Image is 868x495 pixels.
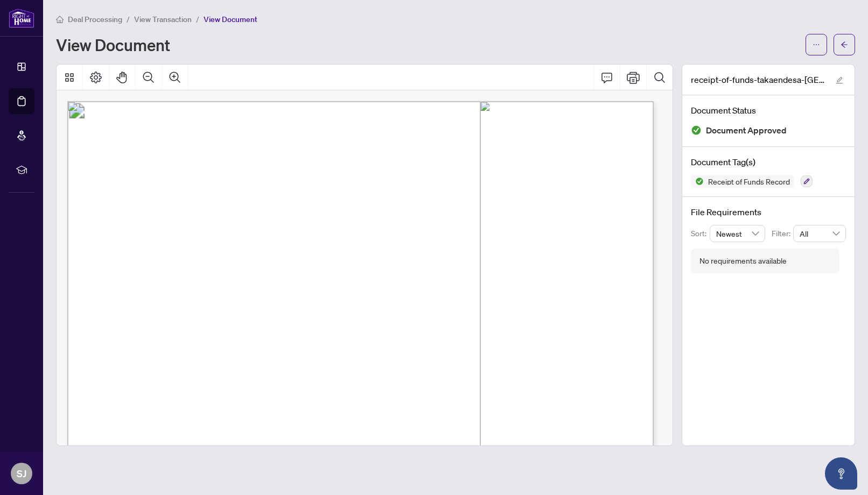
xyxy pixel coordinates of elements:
span: All [800,225,839,242]
span: Deal Processing [68,15,122,24]
span: SJ [17,466,26,481]
p: Filter: [772,228,793,239]
div: No requirements available [699,255,787,267]
h1: View Document [56,36,170,53]
span: View Transaction [134,15,192,24]
span: View Document [204,15,257,24]
span: Newest [716,225,759,242]
span: home [56,16,64,23]
img: Document Status [691,125,702,136]
span: Document Approved [706,123,787,138]
h4: Document Status [691,104,846,117]
button: Open asap [825,457,857,490]
span: ellipsis [813,41,820,48]
img: logo [9,8,34,28]
span: edit [836,76,843,84]
h4: Document Tag(s) [691,155,846,168]
span: arrow-left [841,41,848,48]
li: / [127,13,130,25]
h4: File Requirements [691,206,846,218]
li: / [196,13,199,25]
p: Sort: [691,228,710,239]
span: receipt-of-funds-takaendesa-[GEOGRAPHIC_DATA]-20250515-095133.pdf [691,73,825,86]
img: Status Icon [691,175,704,188]
span: Receipt of Funds Record [704,178,794,185]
